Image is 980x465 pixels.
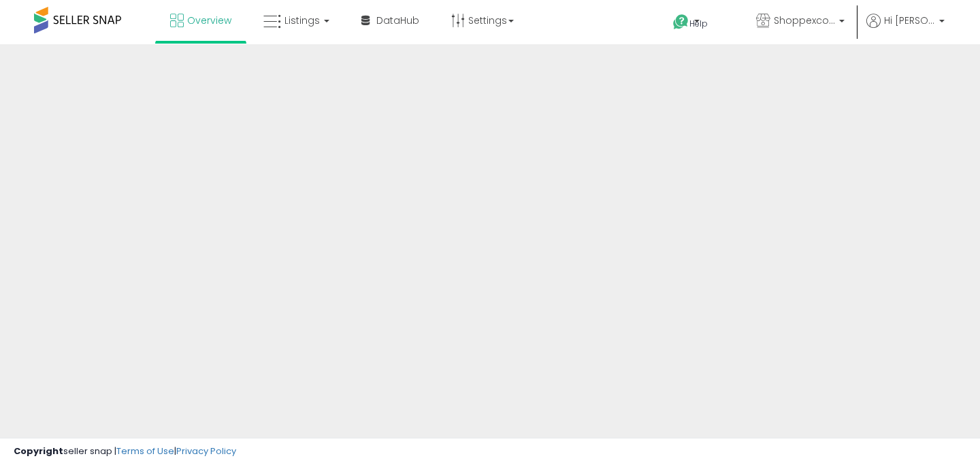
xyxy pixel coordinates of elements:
[884,14,935,27] span: Hi [PERSON_NAME]
[176,445,236,458] a: Privacy Policy
[774,14,835,27] span: Shoppexcorp
[284,14,320,27] span: Listings
[187,14,231,27] span: Overview
[662,3,734,44] a: Help
[14,445,63,458] strong: Copyright
[866,14,945,44] a: Hi [PERSON_NAME]
[689,18,708,29] span: Help
[116,445,174,458] a: Terms of Use
[672,14,689,31] i: Get Help
[376,14,419,27] span: DataHub
[14,445,236,458] div: seller snap | |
